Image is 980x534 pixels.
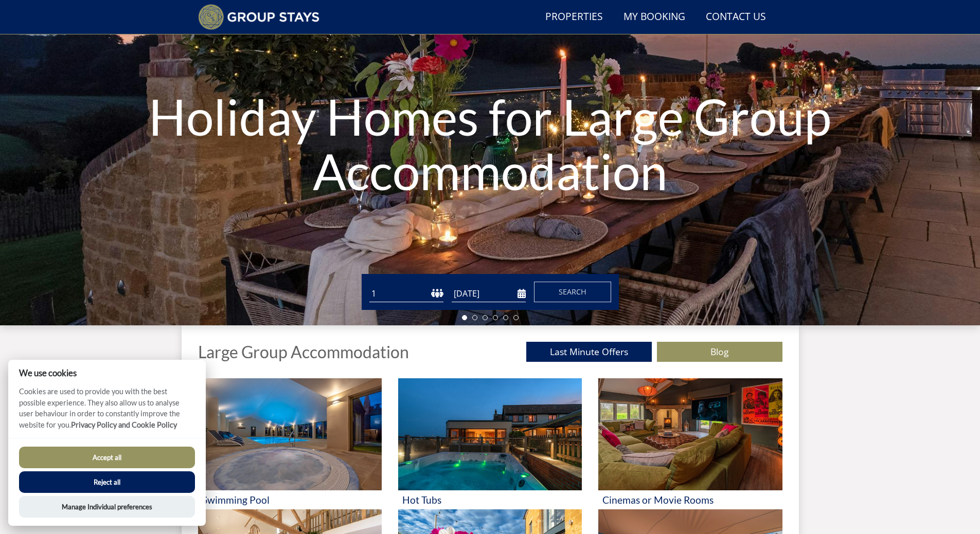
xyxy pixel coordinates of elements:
[19,471,195,493] button: Reject all
[702,6,770,29] a: Contact Us
[541,6,607,29] a: Properties
[598,378,782,509] a: 'Cinemas or Movie Rooms' - Large Group Accommodation Holiday Ideas Cinemas or Movie Rooms
[198,4,320,30] img: Group Stays
[398,378,582,490] img: 'Hot Tubs' - Large Group Accommodation Holiday Ideas
[559,287,586,297] span: Search
[198,343,409,361] h1: Large Group Accommodation
[8,368,206,378] h2: We use cookies
[202,494,378,505] h3: Swimming Pool
[602,494,778,505] h3: Cinemas or Movie Rooms
[398,378,582,509] a: 'Hot Tubs' - Large Group Accommodation Holiday Ideas Hot Tubs
[71,420,177,429] a: Privacy Policy and Cookie Policy
[402,494,578,505] h3: Hot Tubs
[619,6,689,29] a: My Booking
[657,342,782,362] a: Blog
[19,496,195,518] button: Manage Individual preferences
[534,282,611,302] button: Search
[19,447,195,468] button: Accept all
[598,378,782,490] img: 'Cinemas or Movie Rooms' - Large Group Accommodation Holiday Ideas
[452,285,526,302] input: Arrival Date
[147,69,833,218] h1: Holiday Homes for Large Group Accommodation
[526,342,652,362] a: Last Minute Offers
[198,378,382,509] a: 'Swimming Pool' - Large Group Accommodation Holiday Ideas Swimming Pool
[8,386,206,438] p: Cookies are used to provide you with the best possible experience. They also allow us to analyse ...
[198,378,382,490] img: 'Swimming Pool' - Large Group Accommodation Holiday Ideas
